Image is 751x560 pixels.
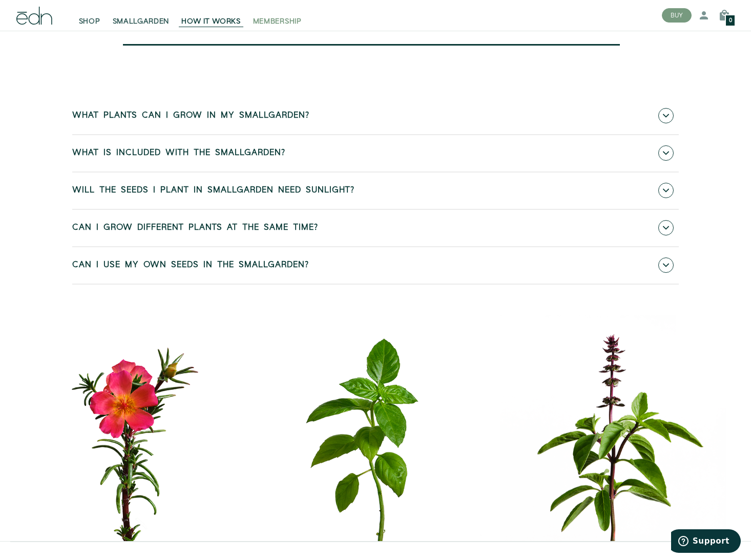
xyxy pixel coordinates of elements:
a: What plants can I grow in my SmallGarden? [72,98,679,134]
a: MEMBERSHIP [247,4,308,27]
button: BUY [662,8,692,23]
a: Will the seeds I plant in SmallGarden need sunlight? [72,173,679,209]
iframe: Opens a widget where you can find more information [671,529,741,555]
span: Will the seeds I plant in SmallGarden need sunlight? [72,186,354,195]
div: FAQs [16,6,726,36]
span: HOW IT WORKS [181,16,240,27]
span: 0 [729,18,732,24]
a: HOW IT WORKS [175,4,246,27]
a: SHOP [73,4,107,27]
span: MEMBERSHIP [253,16,302,27]
span: What plants can I grow in my SmallGarden? [72,111,309,120]
a: What is included with the SmallGarden? [72,135,679,171]
span: Can I grow different plants at the same time? [72,223,318,232]
a: Can I grow different plants at the same time? [72,210,679,246]
a: Can I use my own seeds in the SmallGarden? [72,247,679,284]
span: Can I use my own seeds in the SmallGarden? [72,261,309,270]
span: SMALLGARDEN [113,16,170,27]
span: SHOP [79,16,100,27]
span: What is included with the SmallGarden? [72,148,285,158]
a: SMALLGARDEN [107,4,176,27]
